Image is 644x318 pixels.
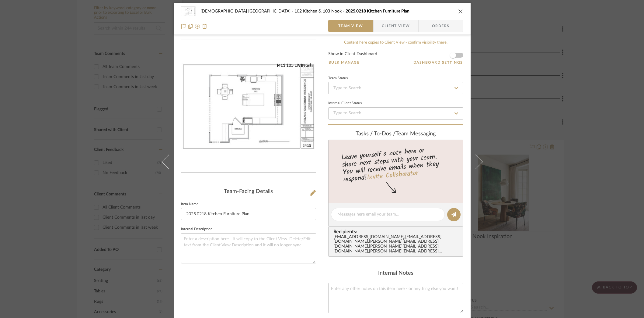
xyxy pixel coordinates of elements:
[338,20,363,32] span: Team View
[181,5,196,17] img: 2d57c6a2-4f47-43e5-978d-ffc4c524643f_48x40.jpg
[333,235,461,254] div: [EMAIL_ADDRESS][DOMAIN_NAME] , [EMAIL_ADDRESS][DOMAIN_NAME] , [PERSON_NAME][EMAIL_ADDRESS][DOMAIN...
[328,82,463,94] input: Type to Search…
[328,270,463,277] div: Internal Notes
[181,63,316,150] div: 0
[356,131,395,137] span: Tasks / To-Dos /
[181,188,316,195] div: Team-Facing Details
[328,131,463,138] div: team Messaging
[413,60,463,65] button: Dashboard Settings
[328,77,348,80] div: Team Status
[181,63,316,150] img: 2d57c6a2-4f47-43e5-978d-ffc4c524643f_436x436.jpg
[294,9,346,13] span: 102 Kitchen & 103 Nook
[333,229,461,234] span: Recipients:
[328,107,463,120] input: Type to Search…
[200,9,294,13] span: [DEMOGRAPHIC_DATA] [GEOGRAPHIC_DATA]
[366,168,418,183] a: Invite Collaborator
[382,20,410,32] span: Client View
[181,208,316,220] input: Enter Item Name
[328,102,362,105] div: Internal Client Status
[346,9,409,13] span: 2025.0218 Kitchen Furniture Plan
[328,40,463,46] div: Content here copies to Client View - confirm visibility there.
[327,144,464,185] div: Leave yourself a note here or share next steps with your team. You will receive emails when they ...
[181,203,198,206] label: Item Name
[458,9,463,14] button: close
[181,228,213,231] label: Internal Description
[277,63,313,68] div: I411 105 LIVING
[328,60,360,65] button: Bulk Manage
[425,20,456,32] span: Orders
[202,24,207,29] img: Remove from project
